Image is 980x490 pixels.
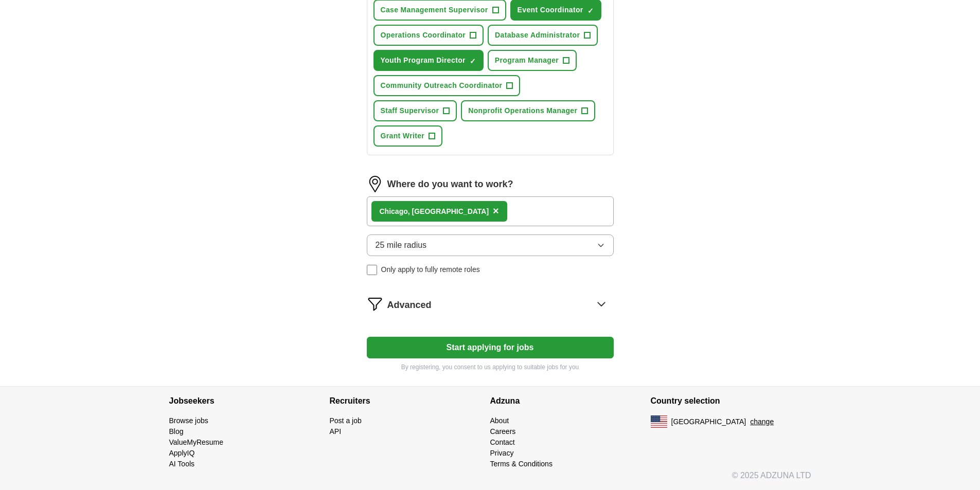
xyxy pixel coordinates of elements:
[651,387,811,415] h4: Country selection
[169,416,208,425] a: Browse jobs
[488,50,577,71] button: Program Manager
[381,55,466,66] span: Youth Program Director
[367,296,383,312] img: filter
[169,438,224,446] a: ValueMyResume
[373,125,443,147] button: Grant Writer
[495,55,559,66] span: Program Manager
[380,206,489,217] div: go, [GEOGRAPHIC_DATA]
[161,469,819,490] div: © 2025 ADZUNA LTD
[381,80,503,91] span: Community Outreach Coordinator
[380,207,399,215] strong: Chica
[490,427,516,435] a: Careers
[373,50,484,71] button: Youth Program Director✓
[169,427,184,435] a: Blog
[493,205,499,216] span: ×
[381,5,488,15] span: Case Management Supervisor
[490,438,515,446] a: Contact
[169,449,195,457] a: ApplyIQ
[367,176,383,192] img: location.png
[330,427,342,435] a: API
[373,25,484,46] button: Operations Coordinator
[367,337,614,358] button: Start applying for jobs
[381,30,466,41] span: Operations Coordinator
[381,105,439,116] span: Staff Supervisor
[376,239,427,251] span: 25 mile radius
[373,100,457,121] button: Staff Supervisor
[493,204,499,219] button: ×
[367,234,614,256] button: 25 mile radius
[373,75,521,96] button: Community Outreach Coordinator
[671,416,746,427] span: [GEOGRAPHIC_DATA]
[490,460,553,468] a: Terms & Conditions
[330,416,362,425] a: Post a job
[470,57,476,65] span: ✓
[750,416,774,427] button: change
[367,265,377,275] input: Only apply to fully remote roles
[587,7,594,15] span: ✓
[381,131,425,141] span: Grant Writer
[490,416,509,425] a: About
[169,460,195,468] a: AI Tools
[651,415,667,428] img: US flag
[495,30,580,41] span: Database Administrator
[367,362,614,372] p: By registering, you consent to us applying to suitable jobs for you
[387,177,513,191] label: Where do you want to work?
[488,25,598,46] button: Database Administrator
[461,100,595,121] button: Nonprofit Operations Manager
[518,5,583,15] span: Event Coordinator
[468,105,577,116] span: Nonprofit Operations Manager
[490,449,514,457] a: Privacy
[381,264,480,275] span: Only apply to fully remote roles
[387,298,432,312] span: Advanced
